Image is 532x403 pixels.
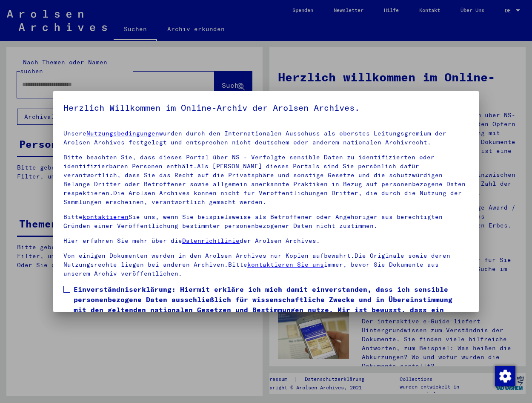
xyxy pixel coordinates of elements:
a: Datenrichtlinie [182,237,240,245]
span: Einverständniserklärung: Hiermit erkläre ich mich damit einverstanden, dass ich sensible personen... [74,284,469,335]
p: Bitte beachten Sie, dass dieses Portal über NS - Verfolgte sensible Daten zu identifizierten oder... [63,153,469,207]
a: kontaktieren Sie uns [247,261,324,268]
img: Zustimmung ändern [495,366,515,386]
a: Nutzungsbedingungen [86,130,159,137]
a: kontaktieren [83,213,129,221]
p: Unsere wurden durch den Internationalen Ausschuss als oberstes Leitungsgremium der Arolsen Archiv... [63,129,469,147]
p: Bitte Sie uns, wenn Sie beispielsweise als Betroffener oder Angehöriger aus berechtigten Gründen ... [63,213,469,230]
h5: Herzlich Willkommen im Online-Archiv der Arolsen Archives. [63,101,469,115]
p: Von einigen Dokumenten werden in den Arolsen Archives nur Kopien aufbewahrt.Die Originale sowie d... [63,251,469,278]
p: Hier erfahren Sie mehr über die der Arolsen Archives. [63,236,469,245]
